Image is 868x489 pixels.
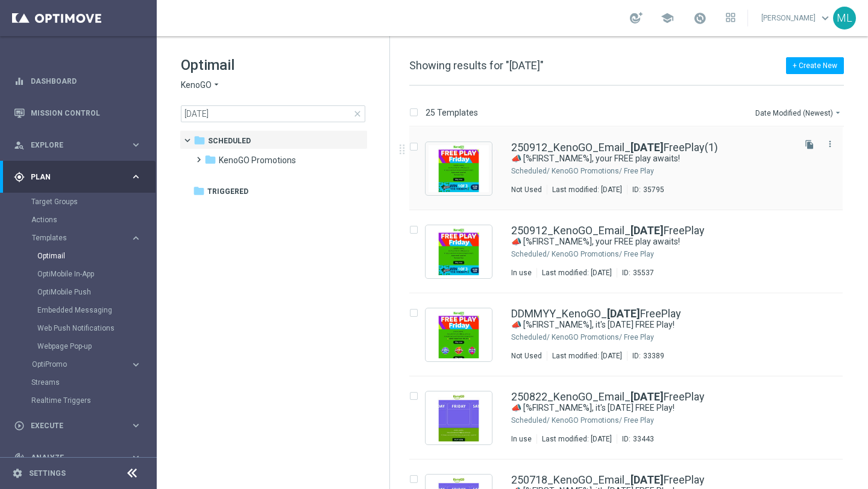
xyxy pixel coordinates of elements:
div: 33443 [633,434,654,444]
div: Analyze [14,452,130,463]
b: [DATE] [631,141,664,154]
div: Streams [31,373,156,391]
i: folder [204,154,216,166]
span: close [353,109,362,119]
button: file_copy [802,137,817,152]
a: 📣 [%FIRST_NAME%], your FREE play awaits! [511,236,764,248]
button: track_changes Analyze keyboard_arrow_right [13,453,142,463]
b: [DATE] [631,473,664,486]
div: Last modified: [DATE] [537,268,617,278]
div: Scheduled/KenoGO Promotions/Free Play [552,249,792,259]
i: keyboard_arrow_right [130,420,142,431]
i: keyboard_arrow_right [130,171,142,182]
a: Embedded Messaging [37,305,125,315]
div: 📣 [%FIRST_NAME%], it's Friday FREE Play! [511,402,792,414]
div: Embedded Messaging [37,301,156,319]
div: Scheduled/KenoGO Promotions/Free Play [552,416,792,425]
button: + Create New [786,57,844,74]
span: keyboard_arrow_down [819,11,832,25]
button: gps_fixed Plan keyboard_arrow_right [13,172,142,182]
a: Actions [31,215,125,225]
div: equalizer Dashboard [13,76,142,86]
button: OptiPromo keyboard_arrow_right [31,360,142,369]
div: Not Used [511,351,542,361]
div: ID: [627,185,664,195]
i: keyboard_arrow_right [130,359,142,370]
i: play_circle_outline [14,420,25,431]
img: 35795.jpeg [429,145,489,192]
div: ID: [617,434,654,444]
div: Execute [14,420,130,431]
div: ID: [617,268,654,278]
div: Press SPACE to select this row. [397,127,866,210]
i: equalizer [14,76,25,87]
i: folder [193,185,205,197]
div: ID: [627,351,664,361]
button: Mission Control [13,108,142,118]
button: person_search Explore keyboard_arrow_right [13,140,142,150]
div: Dashboard [14,65,142,97]
a: Streams [31,378,125,387]
div: 33389 [643,351,664,361]
div: Last modified: [DATE] [547,185,627,195]
div: OptiPromo [32,361,130,368]
div: OptiPromo [31,355,156,373]
div: ML [833,7,856,30]
div: Target Groups [31,193,156,211]
div: Webpage Pop-up [37,337,156,355]
div: Not Used [511,185,542,195]
span: Templates [32,234,118,241]
i: arrow_drop_down [833,108,843,117]
div: Scheduled/ [511,166,550,176]
span: KenoGO Promotions [219,155,296,166]
div: Actions [31,211,156,229]
img: 33389.jpeg [429,311,489,358]
b: [DATE] [631,224,664,237]
div: In use [511,268,532,278]
span: Showing results for "[DATE]" [409,59,544,72]
div: Last modified: [DATE] [547,351,627,361]
div: 📣 [%FIRST_NAME%], it's Friday FREE Play! [511,319,792,331]
a: Optimail [37,251,125,261]
i: settings [12,468,23,479]
div: Mission Control [14,97,142,129]
i: keyboard_arrow_right [130,452,142,463]
div: OptiMobile In-App [37,265,156,283]
b: [DATE] [631,390,664,403]
span: Execute [31,422,130,429]
div: In use [511,434,532,444]
span: Triggered [207,186,248,197]
a: DDMMYY_KenoGO_[DATE]FreePlay [511,308,681,319]
button: play_circle_outline Execute keyboard_arrow_right [13,421,142,431]
div: Optimail [37,247,156,265]
div: Press SPACE to select this row. [397,376,866,459]
a: OptiMobile Push [37,287,125,297]
div: Plan [14,172,130,182]
span: Scheduled [208,135,251,146]
a: Realtime Triggers [31,396,125,405]
img: 35537.jpeg [429,228,489,275]
i: person_search [14,140,25,151]
div: Press SPACE to select this row. [397,210,866,293]
input: Search Template [181,105,365,122]
span: Analyze [31,454,130,461]
a: Dashboard [31,65,142,97]
a: Target Groups [31,197,125,207]
a: 📣 [%FIRST_NAME%], it's [DATE] FREE Play! [511,319,764,331]
i: more_vert [825,139,835,149]
i: keyboard_arrow_right [130,139,142,151]
a: 250718_KenoGO_Email_[DATE]FreePlay [511,475,705,485]
a: Web Push Notifications [37,323,125,333]
button: Templates keyboard_arrow_right [31,233,142,243]
a: 📣 [%FIRST_NAME%], your FREE play awaits! [511,153,764,164]
a: Settings [29,470,66,477]
div: 📣 [%FIRST_NAME%], your FREE play awaits! [511,236,792,248]
a: [PERSON_NAME]keyboard_arrow_down [760,9,833,27]
div: Press SPACE to select this row. [397,293,866,376]
div: Scheduled/ [511,332,550,342]
i: gps_fixed [14,172,25,182]
div: Scheduled/ [511,416,550,425]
